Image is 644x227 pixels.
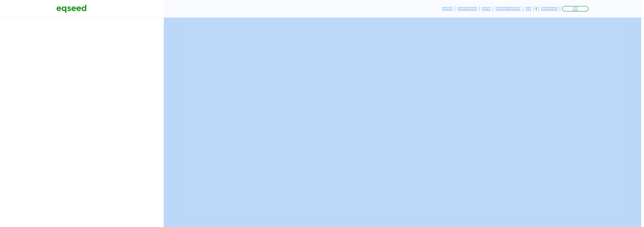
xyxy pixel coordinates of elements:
a: Como funciona [457,8,477,10]
a: Investir [442,8,453,10]
a: Minha conta [541,8,558,10]
a: Blog [525,8,531,10]
a: Aprenda a investir [495,8,521,10]
img: EqSeed [56,4,86,14]
a: Captar [482,8,491,10]
a: Sair [562,6,589,11]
